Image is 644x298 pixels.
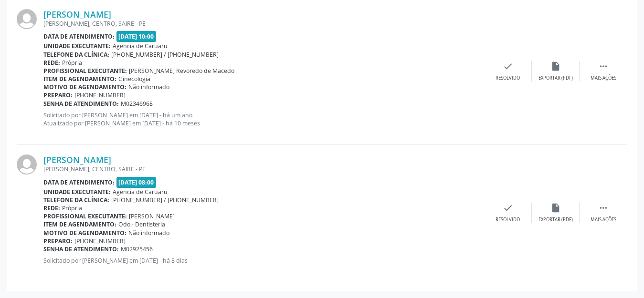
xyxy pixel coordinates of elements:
[116,177,157,188] span: [DATE] 08:00
[128,83,169,91] span: Não informado
[74,91,126,99] span: [PHONE_NUMBER]
[116,31,157,42] span: [DATE] 10:00
[43,220,116,228] b: Item de agendamento:
[43,178,115,186] b: Data de atendimento:
[43,100,119,108] b: Senha de atendimento:
[128,229,169,237] span: Não informado
[538,216,573,223] div: Exportar (PDF)
[43,42,111,50] b: Unidade executante:
[43,59,60,67] b: Rede:
[17,154,37,175] img: img
[550,203,561,213] i: insert_drive_file
[43,32,115,41] b: Data de atendimento:
[43,229,127,237] b: Motivo de agendamento:
[43,165,484,173] div: [PERSON_NAME], CENTRO, SAIRE - PE
[118,75,150,83] span: Ginecologia
[43,91,73,99] b: Preparo:
[129,212,175,220] span: [PERSON_NAME]
[111,51,219,59] span: [PHONE_NUMBER] / [PHONE_NUMBER]
[111,196,219,204] span: [PHONE_NUMBER] / [PHONE_NUMBER]
[43,154,111,165] a: [PERSON_NAME]
[43,111,484,127] p: Solicitado por [PERSON_NAME] em [DATE] - há um ano Atualizado por [PERSON_NAME] em [DATE] - há 10...
[43,20,484,28] div: [PERSON_NAME], CENTRO, SAIRE - PE
[538,75,573,82] div: Exportar (PDF)
[43,204,60,212] b: Rede:
[43,9,111,20] a: [PERSON_NAME]
[43,212,127,220] b: Profissional executante:
[43,237,73,245] b: Preparo:
[496,216,520,223] div: Resolvido
[43,257,484,265] p: Solicitado por [PERSON_NAME] em [DATE] - há 8 dias
[503,61,513,72] i: check
[496,75,520,82] div: Resolvido
[43,83,127,91] b: Motivo de agendamento:
[503,203,513,213] i: check
[43,245,119,253] b: Senha de atendimento:
[129,67,234,75] span: [PERSON_NAME] Revoredo de Macedo
[43,196,109,204] b: Telefone da clínica:
[118,220,165,228] span: Odo.- Dentisteria
[43,67,127,75] b: Profissional executante:
[62,59,82,67] span: Própria
[74,237,126,245] span: [PHONE_NUMBER]
[550,61,561,72] i: insert_drive_file
[591,75,616,82] div: Mais ações
[43,75,116,83] b: Item de agendamento:
[113,188,168,196] span: Agencia de Caruaru
[121,100,153,108] span: M02346968
[598,203,609,213] i: 
[43,188,111,196] b: Unidade executante:
[121,245,153,253] span: M02925456
[591,216,616,223] div: Mais ações
[43,51,109,59] b: Telefone da clínica:
[598,61,609,72] i: 
[62,204,82,212] span: Própria
[17,9,37,29] img: img
[113,42,168,50] span: Agencia de Caruaru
